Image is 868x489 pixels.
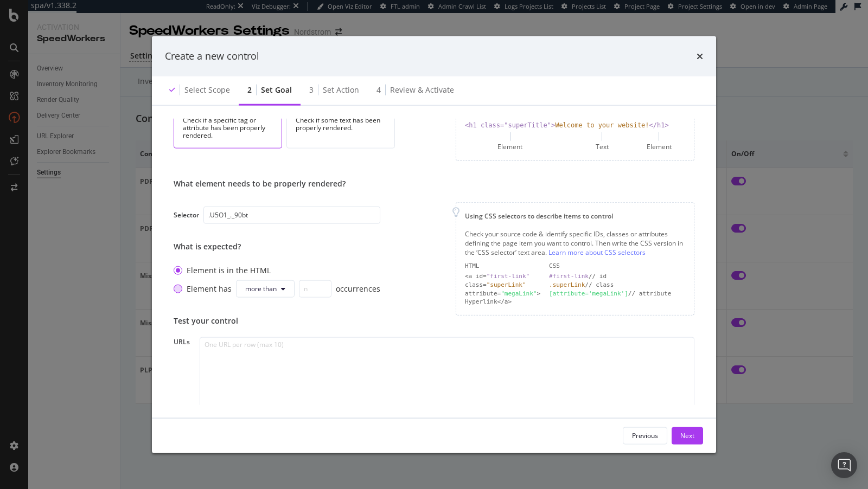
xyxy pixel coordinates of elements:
[390,84,454,95] div: Review & Activate
[247,84,252,95] div: 2
[465,229,685,257] div: Check your source code & identify specific IDs, classes or attributes defining the page item you ...
[549,281,685,289] div: // class
[549,289,628,297] div: [attribute='megaLink']
[174,337,200,346] div: URLs
[174,178,380,189] div: What element needs to be properly rendered?
[549,281,585,288] div: .superLink
[680,431,694,440] div: Next
[174,316,694,326] div: Test your control
[555,120,649,130] div: Welcome to your website!
[152,36,716,453] div: modal
[632,431,658,440] div: Previous
[165,49,259,63] div: Create a new control
[465,261,540,270] div: HTML
[261,84,292,95] div: Set goal
[465,120,555,130] div: <h1 class="superTitle">
[647,142,672,151] div: Element
[697,49,703,63] div: times
[245,284,277,293] span: more than
[174,265,380,276] div: Element is in the HTML
[672,427,703,444] button: Next
[187,265,271,276] div: Element is in the HTML
[548,248,646,257] a: Learn more about CSS selectors
[309,84,314,95] div: 3
[465,289,540,298] div: attribute= >
[299,280,331,298] input: n
[549,261,685,270] div: CSS
[236,280,295,298] button: more than
[465,281,540,289] div: class=
[487,281,526,288] div: "superLink"
[596,142,609,151] div: Text
[623,427,667,444] button: Previous
[497,142,522,151] div: Element
[465,211,685,221] div: Using CSS selectors to describe items to control
[831,452,857,478] div: Open Intercom Messenger
[549,273,589,280] div: #first-link
[174,241,380,252] div: What is expected?
[296,116,386,131] div: Check if some text has been properly rendered.
[501,289,537,297] div: "megaLink"
[487,273,529,280] div: "first-link"
[549,272,685,281] div: // id
[187,280,380,298] div: Element has occurrences
[183,116,273,139] div: Check if a specific tag or attribute has been properly rendered.
[184,84,230,95] div: Select scope
[323,84,359,95] div: Set action
[465,298,540,306] div: Hyperlink</a>
[649,120,669,130] div: </h1>
[549,289,685,298] div: // attribute
[376,84,381,95] div: 4
[174,210,199,220] div: Selector
[465,272,540,281] div: <a id=
[203,207,380,224] input: Example: h1 .class > a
